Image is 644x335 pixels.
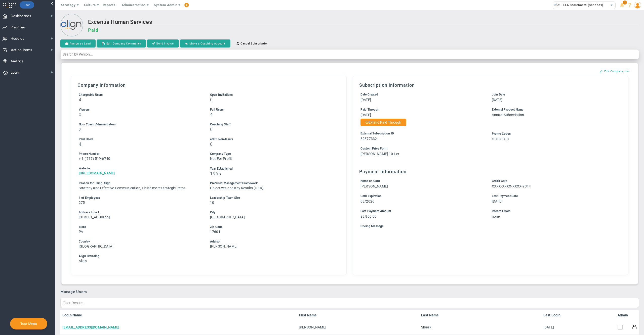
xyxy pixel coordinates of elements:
span: ( [85,157,86,161]
span: ) [93,157,94,161]
span: eNPS Non-Users [210,137,233,141]
h3: Manage Users [60,290,639,294]
div: Align Branding [79,254,332,259]
span: Dashboards [11,11,31,21]
div: Leadership Team Size [210,196,332,200]
span: 17601 [210,230,220,234]
span: [GEOGRAPHIC_DATA] [79,244,113,248]
a: Last Login [543,313,567,317]
span: [DATE] [360,113,371,117]
span: Action Items [11,45,32,55]
a: Last Name [421,313,539,317]
span: Align [79,259,87,263]
span: 275 [79,201,85,205]
span: Full Users [210,108,224,111]
div: Card Expiration [360,194,482,199]
span: Year Established [210,167,233,170]
div: Last Payment Date [492,194,614,199]
div: # of Employees [79,196,201,200]
span: 08/2026 [360,199,374,203]
span: Open Invitations [210,93,233,97]
div: Join Date [492,92,614,97]
span: System Admin [154,3,177,7]
div: Country [79,239,201,244]
span: Promo Codes [492,132,511,135]
span: [DATE] [492,98,502,102]
span: 519-6740 [95,157,110,161]
div: Date Created [360,92,482,97]
h3: 0 [210,142,332,147]
div: City [210,210,332,215]
span: Priorities [11,22,26,33]
span: Annual Subscription [492,113,524,117]
button: Cancel Subscription [231,39,273,47]
div: External Product Name [492,107,614,112]
div: External Subscription ID [360,131,482,136]
a: Admin [618,313,628,317]
span: Administration [122,3,145,7]
h3: Subscription Information [359,82,622,88]
div: Paid Through [360,107,482,112]
input: Filter Results [60,298,639,308]
h3: 0 [210,127,332,132]
span: Strategy [61,3,76,7]
td: Shaak [419,320,541,334]
span: $3,800.00 [360,214,377,218]
span: none [492,214,500,218]
span: [PERSON_NAME] [360,184,388,188]
div: Recent Errors [492,209,614,214]
span: Paid Users [79,137,94,141]
img: 48978.Person.photo [634,2,641,9]
div: Advisor [210,239,332,244]
h3: Payment Information [359,169,622,174]
div: Company Type [210,152,332,156]
h3: 0 [79,112,201,117]
span: Strategy and Effective Communication, Finish more Strategic Items [79,186,185,190]
td: [PERSON_NAME] [297,320,419,334]
h3: Company Information [77,82,340,88]
div: Last Payment Amount [360,209,482,214]
span: 717 [87,157,93,161]
a: [EMAIL_ADDRESS][DOMAIN_NAME] [62,325,119,329]
span: XXXX-XXXX-XXXX-9314 [492,184,531,188]
span: Learn [11,67,20,78]
h3: 2 [79,127,201,132]
span: [DATE] [492,199,502,203]
div: Address Line 1 [79,210,201,215]
span: [PERSON_NAME]-10-tier [360,152,399,156]
span: Viewers [79,108,90,111]
span: 1 [82,157,84,161]
span: Metrics [11,56,24,67]
div: Preferred Management Framework [210,181,332,186]
h3: 1965 [210,171,332,176]
span: 10 [210,201,214,205]
div: State [79,225,201,229]
span: 1AA Scoreboard (Sandbox) [560,2,603,8]
img: 33626.Company.photo [554,2,560,8]
h3: Paid [88,27,639,33]
span: [STREET_ADDRESS] [79,215,110,219]
button: Make a Coaching Account [180,39,230,47]
span: 82877332 [360,137,377,141]
a: First Name [299,313,417,317]
a: Login Name [62,313,295,317]
label: Includes Users + Open Invitations, excludes Coaching Staff [79,92,103,97]
span: nosetup [492,136,509,141]
span: select [608,2,615,9]
div: Pricing Message [360,224,614,229]
div: Zip Code [210,225,332,229]
span: PA [79,230,83,234]
span: Objectives and Key Results (OKR) [210,186,263,190]
div: Phone Number [79,152,201,156]
span: [GEOGRAPHIC_DATA] [210,215,245,219]
span: [DATE] [360,98,371,102]
h3: 4 [210,112,332,117]
span: 1 [623,1,627,5]
h3: 4 [79,97,201,102]
span: Not For Profit [210,157,232,161]
span: Non-Coach Administrators [79,123,116,126]
div: Website [79,166,201,171]
h2: Excentia Human Services [88,19,639,26]
button: Reset Password [632,324,637,329]
h3: 4 [79,142,201,147]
